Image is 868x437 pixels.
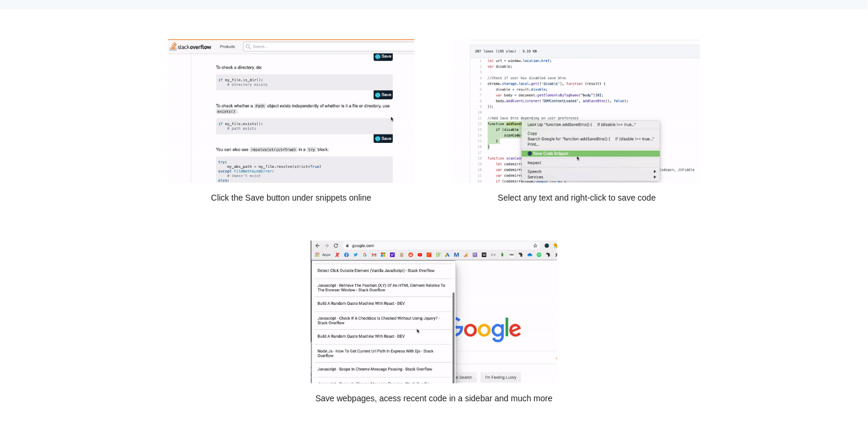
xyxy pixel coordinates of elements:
img: sidebar.gif [311,241,557,383]
img: save-snippet.gif [168,39,414,182]
strong: Save webpages, acess recent code in a sidebar and much more [316,394,552,403]
img: save-code.gif [454,39,700,182]
strong: Click the Save button under snippets online [211,193,371,202]
strong: Select any text and right-click to save code [498,193,655,202]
